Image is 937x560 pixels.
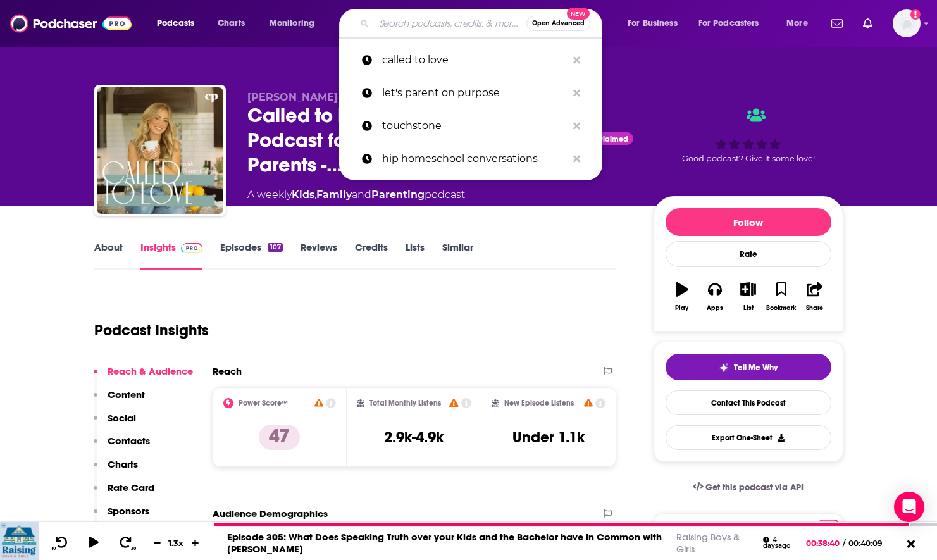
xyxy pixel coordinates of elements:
[731,274,764,320] button: List
[893,9,921,37] span: Logged in as nwierenga
[352,189,371,201] span: and
[845,538,895,548] span: 00:40:09
[339,109,602,142] a: touchstone
[894,492,924,522] div: Open Intercom Messenger
[351,9,614,38] div: Search podcasts, credits, & more...
[218,15,245,32] span: Charts
[666,208,831,236] button: Follow
[893,9,921,37] img: User Profile
[94,241,123,270] a: About
[826,13,848,34] a: Show notifications dropdown
[666,274,698,320] button: Play
[666,354,831,380] button: tell me why sparkleTell Me Why
[115,535,139,551] button: 30
[690,13,778,34] button: open menu
[301,241,337,270] a: Reviews
[108,435,150,447] p: Contacts
[213,507,328,520] h2: Audience Demographics
[526,16,590,31] button: Open AdvancedNew
[619,13,693,34] button: open menu
[707,304,723,312] div: Apps
[131,546,136,551] span: 30
[786,15,808,32] span: More
[597,136,628,142] span: Claimed
[259,425,300,450] p: 47
[382,142,567,175] p: hip homeschool conversations
[743,304,754,312] div: List
[806,304,823,312] div: Share
[374,13,526,34] input: Search podcasts, credits, & more...
[148,13,211,34] button: open menu
[157,15,194,32] span: Podcasts
[166,538,187,548] div: 1.3 x
[654,91,843,180] div: Good podcast? Give it some love!
[698,15,759,32] span: For Podcasters
[666,241,831,267] div: Rate
[719,363,729,373] img: tell me why sparkle
[247,91,579,103] span: [PERSON_NAME] and [DEMOGRAPHIC_DATA][PERSON_NAME]
[213,365,242,377] h2: Reach
[369,399,441,408] h2: Total Monthly Listens
[683,472,814,503] a: Get this podcast via API
[628,15,678,32] span: For Business
[532,20,585,27] span: Open Advanced
[798,274,831,320] button: Share
[108,458,138,470] p: Charts
[843,538,845,548] span: /
[270,15,314,32] span: Monitoring
[339,142,602,175] a: hip homeschool conversations
[371,189,425,201] a: Parenting
[268,243,282,252] div: 107
[339,77,602,109] a: let's parent on purpose
[382,77,567,109] p: let's parent on purpose
[766,304,796,312] div: Bookmark
[97,87,223,214] img: Called to Love: An Adoption Podcast for Christian Parents - Christian Adoption, Trauma and Healin...
[227,531,662,555] a: Episode 305: What Does Speaking Truth over your Kids and the Bachelor have in Common with [PERSON...
[910,9,921,20] svg: Add a profile image
[817,518,839,530] a: Pro website
[108,482,154,494] p: Rate Card
[734,363,778,373] span: Tell Me Why
[316,189,352,201] a: Family
[209,13,252,34] a: Charts
[314,189,316,201] span: ,
[666,390,831,415] a: Contact This Podcast
[806,538,843,548] span: 00:38:40
[512,428,585,447] h3: Under 1.1k
[247,187,465,202] div: A weekly podcast
[406,241,425,270] a: Lists
[382,44,567,77] p: called to love
[10,11,132,35] img: Podchaser - Follow, Share and Rate Podcasts
[698,274,731,320] button: Apps
[94,365,193,389] button: Reach & Audience
[94,505,149,528] button: Sponsors
[504,399,574,408] h2: New Episode Listens
[94,482,154,505] button: Rate Card
[382,109,567,142] p: touchstone
[705,482,804,493] span: Get this podcast via API
[355,241,388,270] a: Credits
[442,241,473,270] a: Similar
[339,44,602,77] a: called to love
[94,458,138,482] button: Charts
[858,13,878,34] a: Show notifications dropdown
[51,546,56,551] span: 10
[94,389,145,412] button: Content
[94,435,150,458] button: Contacts
[676,531,740,555] a: Raising Boys & Girls
[675,304,688,312] div: Play
[94,321,209,340] h1: Podcast Insights
[567,8,590,20] span: New
[763,537,800,550] div: 4 days ago
[666,425,831,450] button: Export One-Sheet
[94,412,136,435] button: Social
[108,365,193,377] p: Reach & Audience
[261,13,331,34] button: open menu
[817,520,839,530] img: Podchaser Pro
[778,13,824,34] button: open menu
[893,9,921,37] button: Show profile menu
[220,241,282,270] a: Episodes107
[49,535,73,551] button: 10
